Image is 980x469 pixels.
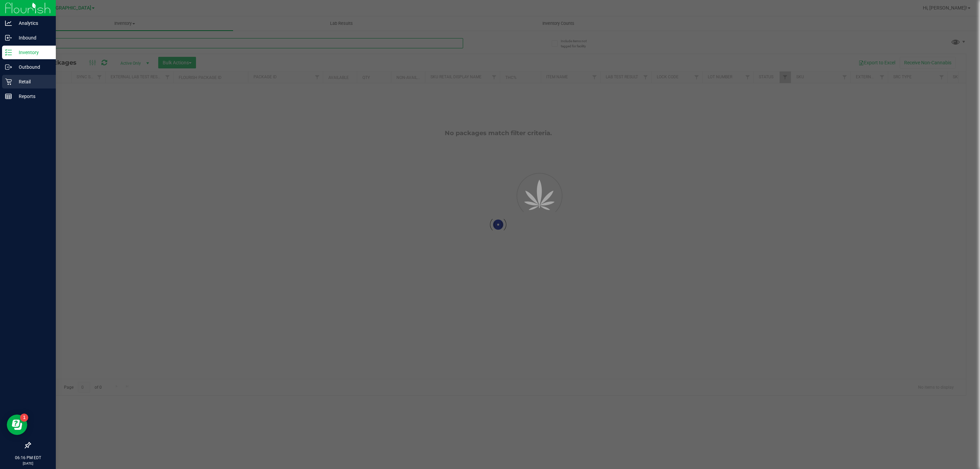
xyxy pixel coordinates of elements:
[12,34,53,42] p: Inbound
[3,455,53,461] p: 06:16 PM EDT
[5,64,12,70] inline-svg: Outbound
[5,20,12,27] inline-svg: Analytics
[3,461,53,466] p: [DATE]
[5,78,12,85] inline-svg: Retail
[12,48,53,56] p: Inventory
[12,63,53,71] p: Outbound
[12,78,53,86] p: Retail
[5,34,12,41] inline-svg: Inbound
[5,49,12,56] inline-svg: Inventory
[12,92,53,100] p: Reports
[20,414,28,422] iframe: Resource center unread badge
[12,19,53,27] p: Analytics
[7,415,27,435] iframe: Resource center
[5,93,12,100] inline-svg: Reports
